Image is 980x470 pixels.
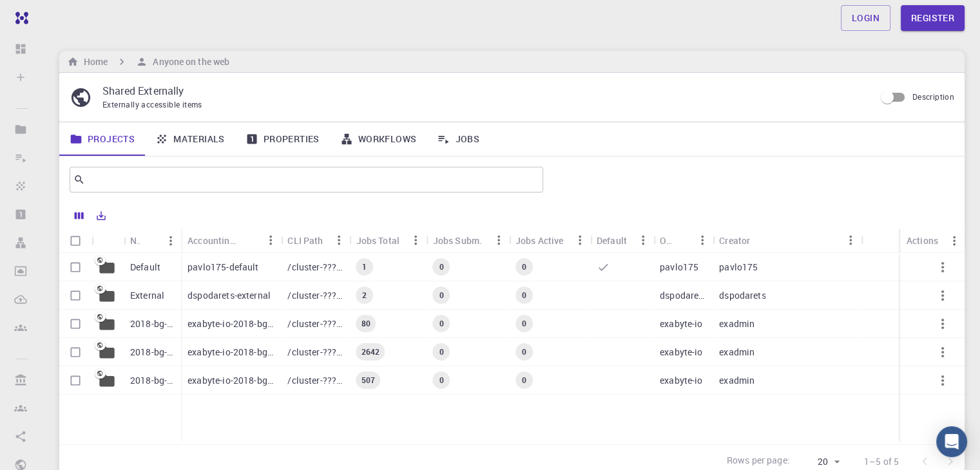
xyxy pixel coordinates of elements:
[90,205,112,226] button: Export
[130,289,164,302] p: External
[187,228,240,253] div: Accounting slug
[719,228,750,253] div: Creator
[671,230,692,250] button: Sort
[434,318,448,329] span: 0
[187,261,258,274] p: pavlo175-default
[719,289,766,302] p: dspodarets
[509,228,590,253] div: Jobs Active
[130,374,175,387] p: 2018-bg-study-phase-I
[287,261,343,274] p: /cluster-???-home/pavlo175/pavlo175-default
[140,230,160,251] button: Sort
[433,228,483,253] div: Jobs Subm.
[660,346,703,359] p: exabyte-io
[515,228,564,253] div: Jobs Active
[357,290,372,301] span: 2
[124,228,181,253] div: Name
[434,346,448,357] span: 0
[427,122,490,156] a: Jobs
[653,228,713,253] div: Owner
[130,228,140,253] div: Name
[719,346,754,359] p: exadmin
[944,230,965,251] button: Menu
[287,317,343,330] p: /cluster-???-share/groups/exabyte-io/exabyte-io-2018-bg-study-phase-i-ph
[102,83,865,99] p: Shared Externally
[434,375,448,386] span: 0
[356,318,375,329] span: 80
[936,426,967,457] div: Open Intercom Messenger
[130,261,160,274] p: Default
[148,55,229,69] h6: Anyone on the web
[841,5,890,31] a: Login
[349,228,426,253] div: Jobs Total
[750,230,771,250] button: Sort
[570,230,590,250] button: Menu
[79,55,108,69] h6: Home
[660,317,703,330] p: exabyte-io
[406,230,427,250] button: Menu
[64,55,232,69] nav: breadcrumb
[713,228,861,253] div: Creator
[633,230,653,250] button: Menu
[434,290,448,301] span: 0
[517,346,532,357] span: 0
[281,228,349,253] div: CLI Path
[357,261,372,272] span: 1
[907,228,938,253] div: Actions
[719,261,758,274] p: pavlo175
[102,99,202,109] span: Externally accessible items
[130,317,175,330] p: 2018-bg-study-phase-i-ph
[660,261,698,274] p: pavlo175
[517,261,532,272] span: 0
[187,289,271,302] p: dspodarets-external
[287,374,343,387] p: /cluster-???-share/groups/exabyte-io/exabyte-io-2018-bg-study-phase-i
[912,91,954,102] span: Description
[145,122,235,156] a: Materials
[517,375,532,386] span: 0
[434,261,448,272] span: 0
[287,346,343,359] p: /cluster-???-share/groups/exabyte-io/exabyte-io-2018-bg-study-phase-iii
[68,205,90,226] button: Columns
[330,122,427,156] a: Workflows
[719,317,754,330] p: exadmin
[260,230,281,250] button: Menu
[130,346,175,359] p: 2018-bg-study-phase-III
[287,228,323,253] div: CLI Path
[864,455,899,468] p: 1–5 of 5
[181,228,281,253] div: Accounting slug
[660,289,706,302] p: dspodarets
[187,346,274,359] p: exabyte-io-2018-bg-study-phase-iii
[187,374,274,387] p: exabyte-io-2018-bg-study-phase-i
[517,290,532,301] span: 0
[488,230,509,250] button: Menu
[692,230,713,250] button: Menu
[235,122,330,156] a: Properties
[91,228,124,253] div: Icon
[240,230,260,250] button: Sort
[517,318,532,329] span: 0
[356,228,399,253] div: Jobs Total
[356,346,385,357] span: 2642
[660,228,671,253] div: Owner
[660,374,703,387] p: exabyte-io
[10,12,28,24] img: logo
[840,230,861,250] button: Menu
[160,230,181,251] button: Menu
[287,289,343,302] p: /cluster-???-home/dspodarets/dspodarets-external
[590,228,653,253] div: Default
[356,375,380,386] span: 507
[427,228,509,253] div: Jobs Subm.
[329,230,349,250] button: Menu
[597,228,627,253] div: Default
[901,5,965,31] a: Register
[719,374,754,387] p: exadmin
[727,454,790,469] p: Rows per page:
[187,317,274,330] p: exabyte-io-2018-bg-study-phase-i-ph
[59,122,145,156] a: Projects
[900,228,965,253] div: Actions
